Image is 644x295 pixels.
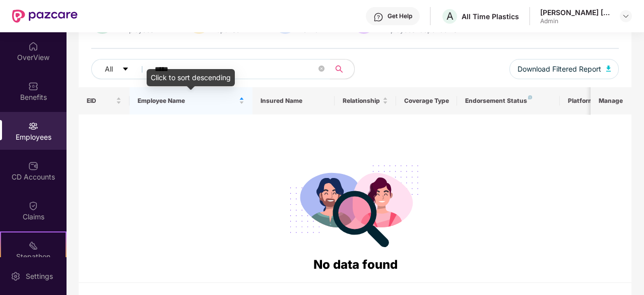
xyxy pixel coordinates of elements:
[28,81,38,91] img: svg+xml;base64,PHN2ZyBpZD0iQmVuZWZpdHMiIHhtbG5zPSJodHRwOi8vd3d3LnczLm9yZy8yMDAwL3N2ZyIgd2lkdGg9Ij...
[465,97,551,105] div: Endorsement Status
[462,12,519,21] div: All Time Plastics
[12,10,78,23] img: New Pazcare Logo
[335,87,396,114] th: Relationship
[318,66,325,72] span: close-circle
[105,64,113,75] span: All
[318,65,325,74] span: close-circle
[313,257,398,272] span: No data found
[343,97,380,105] span: Relationship
[28,201,38,211] img: svg+xml;base64,PHN2ZyBpZD0iQ2xhaW0iIHhtbG5zPSJodHRwOi8vd3d3LnczLm9yZy8yMDAwL3N2ZyIgd2lkdGg9IjIwIi...
[28,161,38,171] img: svg+xml;base64,PHN2ZyBpZD0iQ0RfQWNjb3VudHMiIGRhdGEtbmFtZT0iQ0QgQWNjb3VudHMiIHhtbG5zPSJodHRwOi8vd3...
[622,12,630,20] img: svg+xml;base64,PHN2ZyBpZD0iRHJvcGRvd24tMzJ4MzIiIHhtbG5zPSJodHRwOi8vd3d3LnczLm9yZy8yMDAwL3N2ZyIgd2...
[147,69,235,86] div: Click to sort descending
[1,252,66,262] div: Stepathon
[87,97,114,105] span: EID
[28,41,38,51] img: svg+xml;base64,PHN2ZyBpZD0iSG9tZSIgeG1sbnM9Imh0dHA6Ly93d3cudzMub3JnLzIwMDAvc3ZnIiB3aWR0aD0iMjAiIG...
[568,97,623,105] div: Platform Status
[446,10,454,22] span: A
[122,66,129,74] span: caret-down
[528,95,532,99] img: svg+xml;base64,PHN2ZyB4bWxucz0iaHR0cDovL3d3dy53My5vcmcvMjAwMC9zdmciIHdpZHRoPSI4IiBoZWlnaHQ9IjgiIH...
[591,87,631,114] th: Manage
[373,12,383,22] img: svg+xml;base64,PHN2ZyBpZD0iSGVscC0zMngzMiIgeG1sbnM9Imh0dHA6Ly93d3cudzMub3JnLzIwMDAvc3ZnIiB3aWR0aD...
[540,17,611,25] div: Admin
[540,8,611,17] div: [PERSON_NAME] [PERSON_NAME]
[330,59,355,79] button: search
[28,121,38,131] img: svg+xml;base64,PHN2ZyBpZD0iRW1wbG95ZWVzIiB4bWxucz0iaHR0cDovL3d3dy53My5vcmcvMjAwMC9zdmciIHdpZHRoPS...
[388,12,412,20] div: Get Help
[606,66,611,72] img: svg+xml;base64,PHN2ZyB4bWxucz0iaHR0cDovL3d3dy53My5vcmcvMjAwMC9zdmciIHhtbG5zOnhsaW5rPSJodHRwOi8vd3...
[79,87,130,114] th: EID
[28,241,38,251] img: svg+xml;base64,PHN2ZyB4bWxucz0iaHR0cDovL3d3dy53My5vcmcvMjAwMC9zdmciIHdpZHRoPSIyMSIgaGVpZ2h0PSIyMC...
[11,271,21,281] img: svg+xml;base64,PHN2ZyBpZD0iU2V0dGluZy0yMHgyMCIgeG1sbnM9Imh0dHA6Ly93d3cudzMub3JnLzIwMDAvc3ZnIiB3aW...
[509,59,619,79] button: Download Filtered Report
[91,59,153,79] button: Allcaret-down
[252,87,335,114] th: Insured Name
[138,97,237,105] span: Employee Name
[283,153,428,255] img: svg+xml;base64,PHN2ZyB4bWxucz0iaHR0cDovL3d3dy53My5vcmcvMjAwMC9zdmciIHdpZHRoPSIyODgiIGhlaWdodD0iMj...
[518,64,601,75] span: Download Filtered Report
[330,65,349,73] span: search
[23,271,56,281] div: Settings
[396,87,458,114] th: Coverage Type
